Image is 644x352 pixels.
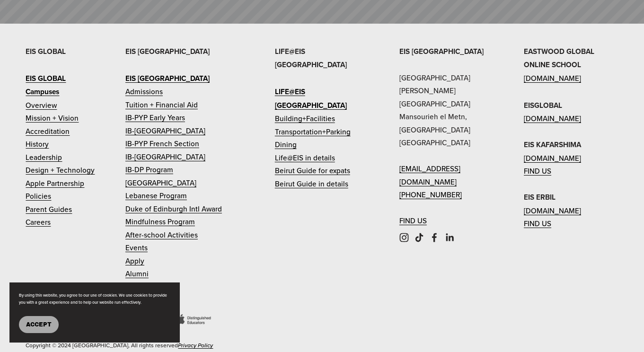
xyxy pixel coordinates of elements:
a: Building+Facilities [275,112,335,125]
a: Events [125,241,148,254]
strong: EASTWOOD GLOBAL ONLINE SCHOOL [524,46,594,70]
a: EIS GLOBAL [26,72,66,85]
a: Overview [26,99,57,112]
a: Mindfulness Program [125,215,195,228]
strong: EIS [GEOGRAPHIC_DATA] [399,46,484,57]
a: [PHONE_NUMBER] [399,188,462,201]
a: History [26,138,49,150]
a: Lebanese Program [125,189,187,202]
a: Dining [275,138,297,151]
a: Tuition + Financial Aid [125,98,198,111]
a: Apply [125,255,144,267]
a: LinkedIn [445,233,454,242]
a: Leadership [26,151,62,164]
strong: EIS GLOBAL [26,73,66,84]
strong: EISGLOBAL [524,100,562,111]
em: Privacy Policy [178,341,213,349]
a: Beirut Guide in details [275,177,348,190]
a: Apple Partnership [26,177,84,190]
a: IB-[GEOGRAPHIC_DATA] [125,150,205,163]
a: IB-PYP French Section [125,137,199,150]
strong: LIFE@EIS [GEOGRAPHIC_DATA] [275,46,347,70]
a: TikTok [415,233,424,242]
a: Privacy Policy [178,340,213,351]
a: Admissions [125,85,163,98]
p: Copyright © 2024 [GEOGRAPHIC_DATA], All rights reserved [26,340,294,351]
a: IB-PYP Early Years [125,111,185,124]
p: [GEOGRAPHIC_DATA] [PERSON_NAME][GEOGRAPHIC_DATA] Mansourieh el Metn, [GEOGRAPHIC_DATA] [GEOGRAPHI... [399,45,494,228]
a: Accreditation [26,125,70,138]
a: LIFE@EIS [GEOGRAPHIC_DATA] [275,85,370,112]
a: [DOMAIN_NAME] [524,152,581,165]
a: Life@EIS in details [275,151,335,164]
a: Duke of Edinburgh Intl Award [125,202,222,215]
a: [DOMAIN_NAME] [524,112,581,125]
a: Parent Guides [26,203,72,216]
a: Design + Technology [26,164,95,176]
a: IB-[GEOGRAPHIC_DATA] [125,124,205,137]
a: Mission + Vision [26,112,79,124]
strong: EIS [GEOGRAPHIC_DATA] [125,73,210,84]
strong: EIS GLOBAL [26,46,66,57]
a: Policies [26,190,51,202]
a: IB-DP Program [125,163,173,176]
a: Campuses [26,85,59,98]
strong: Campuses [26,87,59,97]
span: Accept [26,321,52,328]
a: Careers [26,216,51,229]
a: FIND US [524,165,551,177]
strong: EIS [GEOGRAPHIC_DATA] [125,46,210,57]
a: Transportation+Parking [275,125,351,138]
p: By using this website, you agree to our use of cookies. We use cookies to provide you with a grea... [19,292,170,307]
a: [DOMAIN_NAME] [524,72,581,85]
section: Cookie banner [9,282,180,343]
strong: LIFE@EIS [GEOGRAPHIC_DATA] [275,87,347,110]
a: EIS [GEOGRAPHIC_DATA] [125,72,210,85]
a: After-school Activities [125,229,198,241]
a: Alumni [125,267,149,280]
a: Instagram [399,233,409,242]
a: Contact [125,281,151,293]
a: FIND US [524,217,551,230]
strong: EIS KAFARSHIMA [524,140,581,150]
button: Accept [19,316,59,333]
a: [GEOGRAPHIC_DATA] [125,176,196,189]
strong: EIS ERBIL [524,192,556,202]
a: Beirut Guide for expats [275,164,350,177]
a: FIND US [399,214,427,227]
a: [DOMAIN_NAME] [524,204,581,217]
a: Facebook [430,233,439,242]
a: [EMAIL_ADDRESS][DOMAIN_NAME] [399,162,494,188]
